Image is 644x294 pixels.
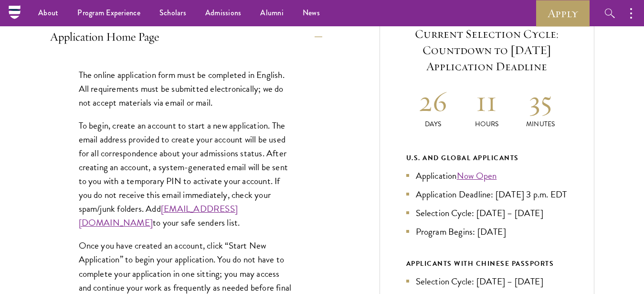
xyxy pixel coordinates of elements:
li: Application [406,169,568,183]
button: Application Home Page [50,25,322,48]
p: Minutes [514,119,568,129]
h5: Current Selection Cycle: Countdown to [DATE] Application Deadline [406,26,568,75]
h2: 11 [460,83,514,119]
a: [EMAIL_ADDRESS][DOMAIN_NAME] [79,202,238,229]
div: APPLICANTS WITH CHINESE PASSPORTS [406,258,568,270]
li: Selection Cycle: [DATE] – [DATE] [406,274,568,288]
a: Now Open [457,169,497,183]
li: Program Begins: [DATE] [406,225,568,239]
li: Application Deadline: [DATE] 3 p.m. EDT [406,187,568,201]
p: Hours [460,119,514,129]
h2: 35 [514,83,568,119]
div: U.S. and Global Applicants [406,152,568,164]
p: The online application form must be completed in English. All requirements must be submitted elec... [79,68,294,109]
p: To begin, create an account to start a new application. The email address provided to create your... [79,119,294,230]
li: Selection Cycle: [DATE] – [DATE] [406,206,568,220]
p: Days [406,119,460,129]
h2: 26 [406,83,460,119]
